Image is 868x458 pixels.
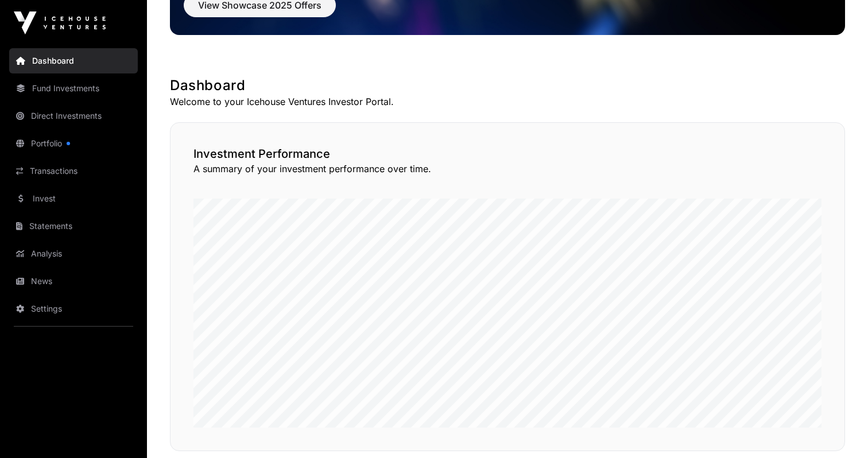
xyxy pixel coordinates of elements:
[9,269,138,294] a: News
[9,186,138,211] a: Invest
[170,76,845,95] h1: Dashboard
[9,158,138,184] a: Transactions
[9,103,138,129] a: Direct Investments
[193,162,821,176] p: A summary of your investment performance over time.
[9,214,138,239] a: Statements
[9,48,138,73] a: Dashboard
[14,11,106,34] img: Icehouse Ventures Logo
[9,241,138,266] a: Analysis
[9,131,138,156] a: Portfolio
[9,76,138,101] a: Fund Investments
[184,5,336,16] a: View Showcase 2025 Offers
[9,296,138,321] a: Settings
[811,403,868,458] iframe: Chat Widget
[193,146,821,162] h2: Investment Performance
[170,95,845,108] p: Welcome to your Icehouse Ventures Investor Portal.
